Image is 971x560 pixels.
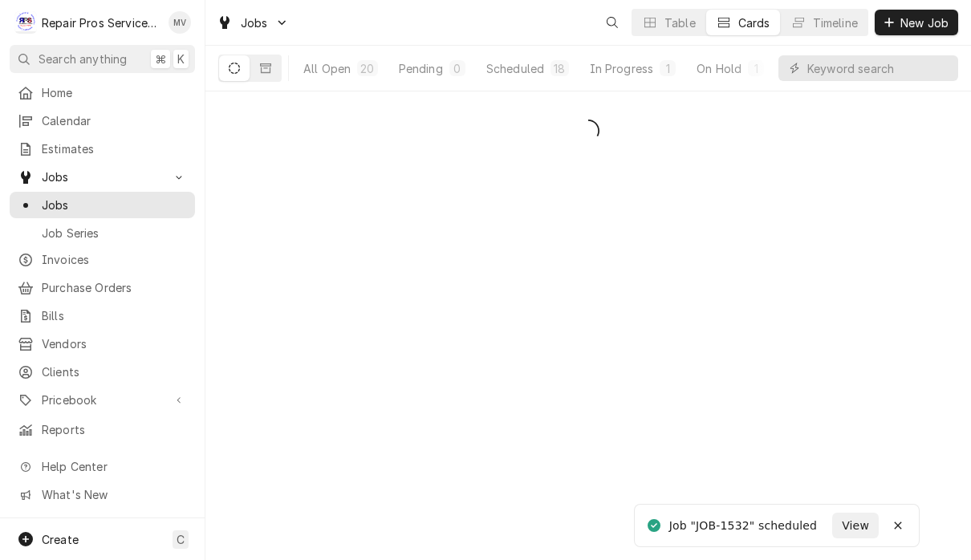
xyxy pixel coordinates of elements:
button: View [832,513,879,538]
span: Estimates [42,140,187,157]
a: Go to What's New [10,481,195,508]
div: Job "JOB-1532" scheduled [669,517,819,534]
div: Repair Pros Services Inc [42,14,160,31]
span: Jobs [42,168,163,185]
span: Jobs [241,14,268,31]
span: Invoices [42,251,187,268]
a: Jobs [10,192,195,218]
a: Home [10,79,195,106]
a: Go to Jobs [10,164,195,190]
div: Pending [399,60,443,77]
a: Go to Help Center [10,453,195,480]
a: Bills [10,302,195,329]
div: Cards [738,14,770,31]
a: Clients [10,359,195,385]
span: Create [42,533,79,546]
div: MV [169,11,191,34]
a: Calendar [10,108,195,134]
span: Pricebook [42,392,163,408]
span: C [177,531,185,548]
a: Job Series [10,220,195,246]
div: 0 [453,60,462,77]
div: Completed Jobs List Loading [205,114,971,148]
span: Clients [42,363,187,380]
div: Mindy Volker's Avatar [169,11,191,34]
span: Home [42,84,187,101]
span: Jobs [42,197,187,213]
div: 20 [360,60,374,77]
a: Invoices [10,246,195,273]
div: In Progress [590,60,654,77]
a: Vendors [10,331,195,357]
a: Purchase Orders [10,274,195,301]
div: All Open [303,60,351,77]
div: Repair Pros Services Inc's Avatar [14,11,37,34]
span: Bills [42,307,187,324]
button: Search anything⌘K [10,45,195,73]
span: Purchase Orders [42,279,187,296]
button: New Job [875,10,958,35]
span: Job Series [42,225,187,241]
a: Go to Jobs [210,10,295,36]
span: Calendar [42,112,187,129]
a: Estimates [10,136,195,162]
div: Table [664,14,696,31]
div: R [14,11,37,34]
span: Loading... [577,114,599,148]
div: 1 [663,60,672,77]
button: Open search [599,10,625,35]
span: K [177,51,185,67]
span: Vendors [42,335,187,352]
input: Keyword search [807,55,950,81]
span: View [839,517,872,534]
span: New Job [897,14,952,31]
div: 1 [751,60,761,77]
span: What's New [42,486,185,503]
div: Scheduled [486,60,544,77]
a: Reports [10,416,195,443]
span: Search anything [39,51,127,67]
span: ⌘ [155,51,166,67]
a: Go to Pricebook [10,387,195,413]
span: Reports [42,421,187,438]
div: 18 [554,60,565,77]
span: Help Center [42,458,185,475]
div: On Hold [697,60,741,77]
div: Timeline [813,14,858,31]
